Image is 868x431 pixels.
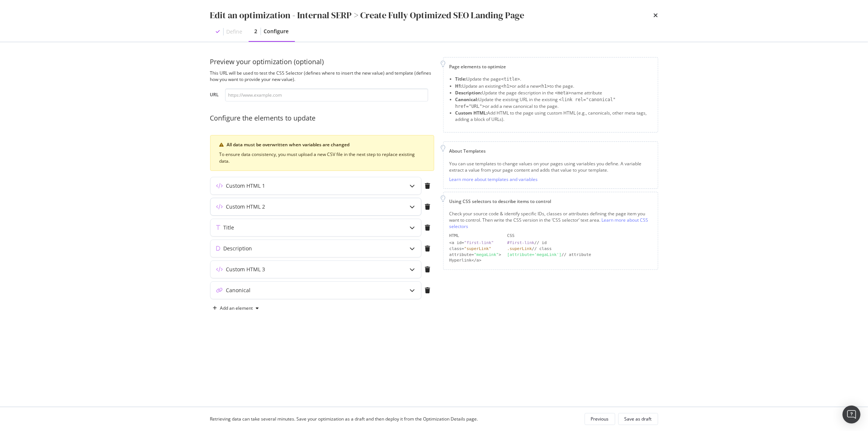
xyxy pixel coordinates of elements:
input: https://www.example.com [225,88,428,101]
div: #first-link [507,240,535,245]
div: Using CSS selectors to describe items to control [449,198,652,204]
div: "first-link" [464,240,494,245]
span: <meta> [555,90,571,96]
li: Update an existing or add a new to the page. [455,83,652,90]
div: warning banner [210,135,434,171]
div: Description [224,245,252,252]
span: <h1> [501,84,512,89]
button: Add an element [210,302,262,314]
div: Hyperlink</a> [449,257,501,263]
div: About Templates [449,148,652,154]
strong: H1: [455,83,463,89]
div: Preview your optimization (optional) [210,57,434,67]
div: Add an element [220,306,253,310]
div: Save as draft [625,416,652,422]
div: You can use templates to change values on your pages using variables you define. A variable extra... [449,160,652,173]
button: Previous [585,413,615,425]
div: <a id= [449,240,501,246]
div: Custom HTML 1 [226,182,265,190]
div: 2 [255,28,258,35]
div: CSS [507,233,652,239]
span: <h1> [539,84,550,89]
button: Save as draft [618,413,658,425]
div: Previous [591,416,609,422]
div: Configure the elements to update [210,113,434,123]
div: "megaLink" [474,252,499,257]
strong: Custom HTML: [455,110,488,116]
li: Update the page description in the name attribute [455,90,652,96]
span: <link rel="canonical" href="URL"> [455,97,616,109]
strong: Title: [455,76,467,82]
div: Page elements to optimize [449,63,652,70]
strong: Description: [455,90,482,96]
div: class= [449,246,501,252]
div: Check your source code & identify specific IDs, classes or attributes defining the page item you ... [449,210,652,229]
div: Configure [264,28,289,35]
li: Update the page . [455,76,652,82]
div: Open Intercom Messenger [843,406,861,424]
a: Learn more about CSS selectors [449,217,648,229]
strong: Canonical: [455,96,479,103]
div: "superLink" [464,246,491,251]
div: // id [507,240,652,246]
div: HTML [449,233,501,239]
div: This URL will be used to test the CSS Selector (defines where to insert the new value) and templa... [210,70,434,82]
div: // attribute [507,252,652,258]
div: Canonical [226,287,251,294]
div: times [654,9,658,22]
div: [attribute='megaLink'] [507,252,562,257]
div: attribute= > [449,252,501,258]
div: Retrieving data can take several minutes. Save your optimization as a draft and then deploy it fr... [210,416,478,422]
div: Custom HTML 2 [226,203,265,210]
div: Define [227,28,243,35]
div: .superLink [507,246,532,251]
div: Title [224,224,234,231]
div: Edit an optimization - Internal SERP > Create Fully Optimized SEO Landing Page [210,9,525,22]
div: All data must be overwritten when variables are changed [227,141,425,148]
span: <title> [501,76,520,82]
label: URL [210,91,219,100]
div: Custom HTML 3 [226,266,265,273]
li: Add HTML to the page using custom HTML (e.g., canonicals, other meta tags, adding a block of URLs). [455,110,652,122]
div: To ensure data consistency, you must upload a new CSV file in the next step to replace existing d... [220,151,425,165]
div: // class [507,246,652,252]
li: Update the existing URL in the existing or add a new canonical to the page. [455,96,652,110]
a: Learn more about templates and variables [449,176,538,182]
